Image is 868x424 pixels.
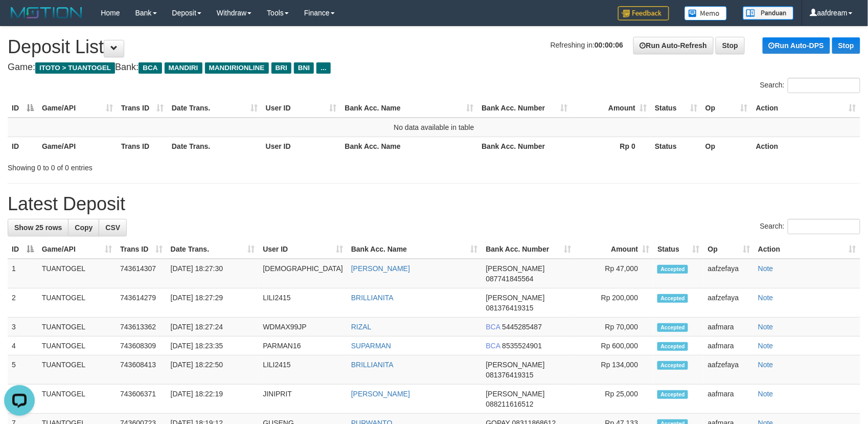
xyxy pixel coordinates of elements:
th: Amount: activate to sort column ascending [575,240,653,259]
th: Game/API [38,137,117,155]
th: Bank Acc. Name [341,137,478,155]
th: Op: activate to sort column ascending [704,240,754,259]
td: LILI2415 [259,355,347,385]
input: Search: [788,78,860,93]
span: ... [316,62,330,74]
a: SUPARMAN [351,342,391,350]
th: Status: activate to sort column ascending [653,240,703,259]
td: JINIPRIT [259,385,347,414]
td: [DATE] 18:27:29 [167,288,259,318]
a: [PERSON_NAME] [351,264,410,273]
span: MANDIRI [165,62,202,74]
span: Accepted [657,342,688,351]
th: User ID: activate to sort column ascending [259,240,347,259]
img: Button%20Memo.svg [684,6,727,20]
span: BRI [271,62,291,74]
span: Copy 088211616512 to clipboard [486,400,534,408]
h1: Deposit List [8,37,860,57]
span: Copy 087741845564 to clipboard [486,275,534,283]
td: 743614279 [116,288,167,318]
label: Search: [760,78,860,93]
th: Date Trans.: activate to sort column ascending [168,99,262,118]
a: Stop [716,37,745,54]
th: Op: activate to sort column ascending [701,99,752,118]
td: 5 [8,355,38,385]
span: Accepted [657,390,688,399]
th: Game/API: activate to sort column ascending [38,99,117,118]
a: RIZAL [351,323,372,331]
span: ITOTO > TUANTOGEL [35,62,115,74]
input: Search: [788,219,860,234]
a: [PERSON_NAME] [351,390,410,398]
a: BRILLIANITA [351,361,394,369]
h1: Latest Deposit [8,194,860,214]
td: [DATE] 18:22:19 [167,385,259,414]
a: Note [758,264,773,273]
th: User ID [262,137,341,155]
td: Rp 47,000 [575,259,653,288]
span: [PERSON_NAME] [486,264,545,273]
td: aafzefaya [704,259,754,288]
th: Status [651,137,701,155]
a: Note [758,361,773,369]
th: Date Trans. [168,137,262,155]
td: [DATE] 18:22:50 [167,355,259,385]
td: aafmara [704,318,754,337]
span: Copy 5445285487 to clipboard [502,323,542,331]
th: Bank Acc. Name: activate to sort column ascending [347,240,482,259]
td: TUANTOGEL [38,259,116,288]
td: TUANTOGEL [38,318,116,337]
a: Stop [832,37,860,54]
th: Date Trans.: activate to sort column ascending [167,240,259,259]
th: Trans ID: activate to sort column ascending [117,99,168,118]
span: Copy 081376419315 to clipboard [486,304,534,312]
span: Show 25 rows [14,224,62,232]
a: Note [758,342,773,350]
td: 743608309 [116,337,167,355]
th: Bank Acc. Number [477,137,572,155]
a: Copy [68,219,99,236]
img: panduan.png [743,6,794,20]
span: CSV [105,224,120,232]
span: Accepted [657,361,688,370]
span: BCA [139,62,162,74]
img: Feedback.jpg [618,6,669,20]
span: Accepted [657,323,688,332]
td: aafzefaya [704,288,754,318]
td: [DEMOGRAPHIC_DATA] [259,259,347,288]
th: Trans ID: activate to sort column ascending [116,240,167,259]
span: [PERSON_NAME] [486,390,545,398]
td: aafzefaya [704,355,754,385]
td: [DATE] 18:23:35 [167,337,259,355]
td: 743614307 [116,259,167,288]
th: Bank Acc. Name: activate to sort column ascending [341,99,478,118]
td: [DATE] 18:27:24 [167,318,259,337]
th: Status: activate to sort column ascending [651,99,701,118]
img: MOTION_logo.png [8,5,85,20]
span: BCA [486,323,500,331]
td: 2 [8,288,38,318]
h4: Game: Bank: [8,62,860,73]
span: [PERSON_NAME] [486,361,545,369]
a: Run Auto-DPS [763,37,830,54]
span: BNI [294,62,314,74]
td: Rp 200,000 [575,288,653,318]
a: Note [758,390,773,398]
td: 743606371 [116,385,167,414]
td: aafmara [704,385,754,414]
a: Run Auto-Refresh [633,37,714,54]
td: Rp 134,000 [575,355,653,385]
td: Rp 600,000 [575,337,653,355]
a: Show 25 rows [8,219,68,236]
th: Op [701,137,752,155]
label: Search: [760,219,860,234]
a: BRILLIANITA [351,294,394,302]
th: Action: activate to sort column ascending [752,99,860,118]
th: Action: activate to sort column ascending [754,240,860,259]
a: Note [758,294,773,302]
th: Action [752,137,860,155]
td: aafmara [704,337,754,355]
td: WDMAX99JP [259,318,347,337]
th: ID [8,137,38,155]
span: MANDIRIONLINE [205,62,269,74]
